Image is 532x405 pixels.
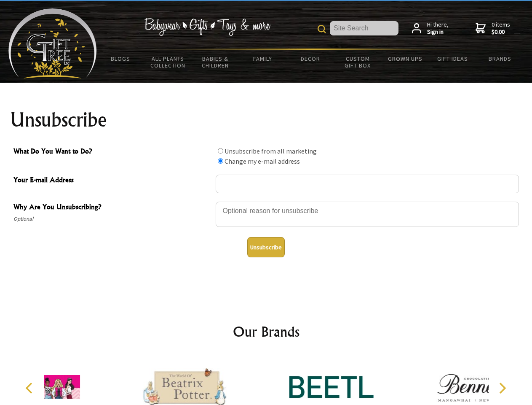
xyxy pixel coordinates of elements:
[192,50,239,74] a: Babies & Children
[225,147,317,155] label: Unsubscribe from all marketing
[13,214,211,224] span: Optional
[427,21,449,36] span: Hi there,
[286,50,334,67] a: Decor
[218,158,223,164] input: What Do You Want to Do?
[239,50,287,67] a: Family
[13,175,211,187] span: Your E-mail Address
[144,18,270,36] img: Babywear - Gifts - Toys & more
[412,21,449,36] a: Hi there,Sign in
[225,157,300,165] label: Change my e-mail address
[427,28,449,36] strong: Sign in
[330,21,398,35] input: Site Search
[97,50,144,67] a: BLOGS
[17,321,516,342] h2: Our Brands
[218,148,223,154] input: What Do You Want to Do?
[10,110,522,130] h1: Unsubscribe
[216,202,519,227] textarea: Why Are You Unsubscribing?
[493,379,511,397] button: Next
[216,175,519,193] input: Your E-mail Address
[247,237,285,257] button: Unsubscribe
[144,50,192,74] a: All Plants Collection
[318,25,326,33] img: product search
[334,50,382,74] a: Custom Gift Box
[476,21,510,36] a: 0 items$0.00
[429,50,476,67] a: Gift Ideas
[13,146,211,158] span: What Do You Want to Do?
[492,21,510,36] span: 0 items
[476,50,524,67] a: Brands
[381,50,429,67] a: Grown Ups
[492,28,510,36] strong: $0.00
[13,202,211,214] span: Why Are You Unsubscribing?
[21,379,40,397] button: Previous
[8,8,97,78] img: Babyware - Gifts - Toys and more...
